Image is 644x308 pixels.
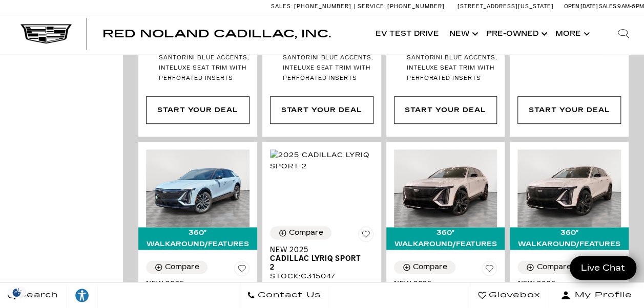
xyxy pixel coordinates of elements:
a: New [444,13,481,54]
span: New 2025 [517,280,613,289]
div: Start Your Deal [146,96,250,124]
a: Contact Us [239,282,329,308]
span: My Profile [571,288,632,302]
a: EV Test Drive [370,13,444,54]
span: New 2025 [394,280,490,289]
img: 2025 Cadillac LYRIQ Sport 2 [146,149,250,227]
div: Start Your Deal [405,104,486,116]
span: Sales: [271,3,293,10]
a: New 2025Cadillac LYRIQ Sport 3 [394,280,497,306]
a: [STREET_ADDRESS][US_STATE] [458,3,554,10]
span: Search [16,288,58,302]
a: Explore your accessibility options [67,282,98,308]
button: Save Vehicle [482,260,497,280]
a: Glovebox [470,282,549,308]
span: Red Noland Cadillac, Inc. [102,28,331,40]
button: Compare Vehicle [146,260,207,274]
a: New 2025Cadillac LYRIQ Sport 3 [517,280,621,306]
a: Red Noland Cadillac, Inc. [102,29,331,39]
span: New 2025 [146,280,242,289]
div: Start Your Deal [394,96,497,124]
span: Open [DATE] [564,3,598,10]
button: Compare Vehicle [394,260,455,274]
a: New 2025Cadillac LYRIQ Sport 2 [146,280,250,306]
div: 360° WalkAround/Features [138,227,257,250]
button: More [550,13,593,54]
div: Compare [413,262,447,272]
a: New 2025Cadillac LYRIQ Sport 2 [270,246,373,272]
a: Live Chat [570,256,636,280]
span: Live Chat [576,262,630,274]
div: Compare [289,228,323,237]
img: 2025 Cadillac LYRIQ Sport 2 [270,149,373,172]
span: Interior: Noir with Santorini Blue accents, Inteluxe seat trim with Perforated inserts [407,42,497,83]
div: Start Your Deal [529,104,610,116]
img: Cadillac Dark Logo with Cadillac White Text [20,24,72,43]
div: Start Your Deal [281,104,362,116]
button: Compare Vehicle [270,226,331,239]
a: Pre-Owned [481,13,550,54]
img: Opt-Out Icon [5,287,29,298]
span: Interior: Noir with Santorini Blue accents, Inteluxe seat trim with Perforated inserts [159,42,250,83]
span: Glovebox [486,288,541,302]
span: New 2025 [270,246,366,254]
button: Save Vehicle [234,260,250,280]
div: Compare [536,262,571,272]
img: 2025 Cadillac LYRIQ Sport 3 [394,149,497,227]
div: 360° WalkAround/Features [386,227,505,250]
a: Service: [PHONE_NUMBER] [354,4,447,9]
span: 9 AM-6 PM [617,3,644,10]
div: Explore your accessibility options [67,288,97,303]
button: Open user profile menu [549,282,644,308]
a: Sales: [PHONE_NUMBER] [271,4,354,9]
div: Start Your Deal [270,96,373,124]
button: Save Vehicle [358,226,373,246]
section: Click to Open Cookie Consent Modal [5,287,29,298]
div: Compare [165,262,199,272]
div: VIN: [US_VEHICLE_IDENTIFICATION_NUMBER] [270,281,373,300]
div: Stock : C315047 [270,272,373,281]
img: 2025 Cadillac LYRIQ Sport 3 [517,149,621,227]
span: Cadillac LYRIQ Sport 2 [270,254,366,272]
button: Compare Vehicle [517,260,579,274]
span: [PHONE_NUMBER] [387,3,445,10]
span: Interior: Noir with Santorini Blue accents, Inteluxe seat trim with Perforated inserts [283,42,373,83]
span: Contact Us [255,288,321,302]
div: 360° WalkAround/Features [510,227,629,250]
span: Service: [358,3,386,10]
span: [PHONE_NUMBER] [294,3,351,10]
div: Start Your Deal [157,104,238,116]
span: Sales: [599,3,617,10]
div: Start Your Deal [517,96,621,124]
div: Search [603,13,644,54]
